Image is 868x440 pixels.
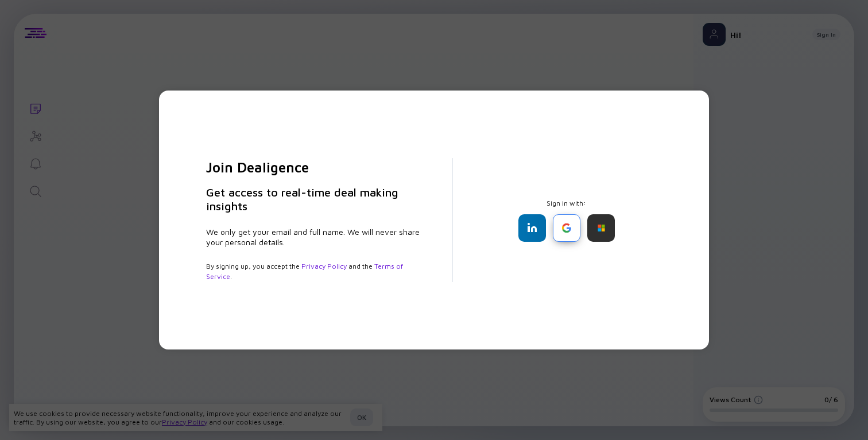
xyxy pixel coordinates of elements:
[480,199,653,242] div: Sign in with:
[206,227,425,247] div: We only get your email and full name. We will never share your personal details.
[206,186,425,213] h3: Get access to real-time deal making insights
[206,158,425,176] h2: Join Dealigence
[301,262,347,270] a: Privacy Policy
[206,261,425,282] div: By signing up, you accept the and the .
